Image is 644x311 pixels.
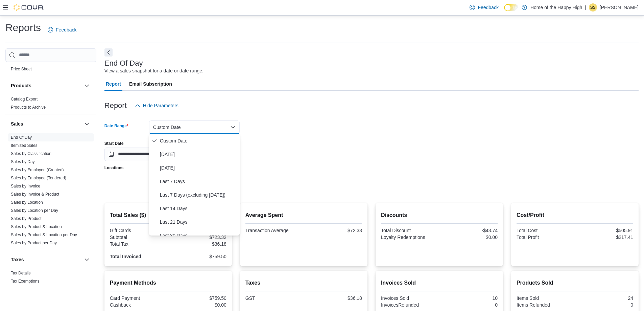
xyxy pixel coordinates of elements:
h2: Cost/Profit [517,211,633,219]
span: Report [106,77,121,91]
div: 0 [576,302,633,308]
div: Total Profit [517,235,574,240]
div: $0.00 [169,302,226,308]
a: Feedback [45,23,79,37]
h2: Taxes [245,279,362,287]
span: Last 14 Days [160,204,237,213]
span: [DATE] [160,150,237,158]
span: Last 7 Days (excluding [DATE]) [160,191,237,199]
div: $723.32 [169,235,226,240]
div: Cashback [110,302,167,308]
a: Price Sheet [11,67,32,71]
label: Start Date [104,141,124,146]
p: Home of the Happy High [530,3,582,12]
button: Sales [11,120,81,127]
div: $36.18 [305,295,362,301]
input: Dark Mode [504,4,518,11]
div: Loyalty Redemptions [381,235,438,240]
span: [DATE] [160,164,237,172]
div: Transaction Average [245,228,303,233]
div: $217.41 [576,235,633,240]
span: Feedback [478,4,498,11]
a: Sales by Classification [11,151,51,156]
button: Taxes [11,256,81,263]
span: SS [590,3,596,12]
div: Products [5,95,96,114]
h3: Report [104,102,127,110]
button: Products [83,82,91,90]
h2: Products Sold [517,279,633,287]
p: | [585,3,586,12]
div: Card Payment [110,295,167,301]
span: Sales by Product [11,216,42,221]
button: Next [104,48,113,57]
a: Sales by Product & Location per Day [11,232,77,237]
div: Items Sold [517,295,574,301]
div: $36.18 [169,241,226,247]
h2: Total Sales ($) [110,211,226,219]
div: GST [245,295,303,301]
a: Itemized Sales [11,143,38,148]
div: Select listbox [149,134,240,236]
span: Hide Parameters [143,102,178,109]
span: Itemized Sales [11,143,38,148]
div: Total Discount [381,228,438,233]
a: Sales by Employee (Created) [11,168,64,172]
span: Products to Archive [11,105,46,110]
div: $505.91 [576,228,633,233]
a: Sales by Invoice [11,184,40,188]
div: $759.50 [169,295,226,301]
div: Items Refunded [517,302,574,308]
img: Cova [14,4,44,11]
div: Sales [5,133,96,250]
span: Feedback [56,26,76,33]
a: Sales by Product & Location [11,224,62,229]
label: Date Range [104,123,128,129]
div: InvoicesRefunded [381,302,438,308]
a: Feedback [467,1,501,14]
div: Total Cost [517,228,574,233]
div: Total Tax [110,241,167,247]
a: Sales by Day [11,159,35,164]
a: Sales by Location per Day [11,208,58,213]
h2: Payment Methods [110,279,226,287]
strong: Total Invoiced [110,254,141,259]
a: Sales by Invoice & Product [11,192,59,197]
button: Hide Parameters [132,99,181,112]
a: Catalog Export [11,97,38,102]
a: Sales by Product [11,216,42,221]
div: $72.33 [305,228,362,233]
div: Taxes [5,269,96,288]
span: Sales by Invoice [11,183,40,189]
span: Last 7 Days [160,177,237,185]
h2: Discounts [381,211,498,219]
div: Suzanne Shutiak [589,3,597,12]
span: Sales by Invoice & Product [11,192,59,197]
div: 24 [576,295,633,301]
a: Tax Exemptions [11,279,40,284]
button: Taxes [83,256,91,264]
div: Subtotal [110,235,167,240]
a: End Of Day [11,135,32,140]
button: Custom Date [149,120,240,134]
span: Custom Date [160,137,237,145]
div: $759.50 [169,254,226,259]
div: 0 [440,302,498,308]
h3: Products [11,82,31,89]
p: [PERSON_NAME] [600,3,639,12]
div: Gift Cards [110,228,167,233]
div: View a sales snapshot for a date or date range. [104,67,204,74]
a: Sales by Location [11,200,43,205]
div: $0.00 [440,235,498,240]
div: -$43.74 [440,228,498,233]
span: Sales by Day [11,159,35,164]
span: Sales by Product per Day [11,240,57,246]
button: Products [11,82,81,89]
h2: Average Spent [245,211,362,219]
